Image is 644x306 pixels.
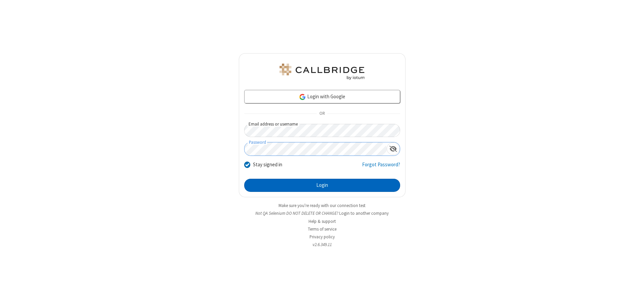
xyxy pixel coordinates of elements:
li: v2.6.349.11 [239,241,406,248]
a: Forgot Password? [362,161,400,174]
label: Stay signed in [253,161,282,169]
img: QA Selenium DO NOT DELETE OR CHANGE [278,64,366,80]
input: Email address or username [244,124,400,137]
button: Login [244,179,400,192]
a: Login with Google [244,90,400,103]
img: google-icon.png [299,93,306,101]
li: Not QA Selenium DO NOT DELETE OR CHANGE? [239,210,406,216]
a: Terms of service [308,226,336,232]
input: Password [245,142,387,156]
div: Show password [387,142,400,155]
button: Login to another company [339,210,389,216]
a: Help & support [309,218,336,224]
a: Make sure you're ready with our connection test [279,203,365,208]
a: Privacy policy [310,234,335,240]
span: OR [317,109,327,118]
